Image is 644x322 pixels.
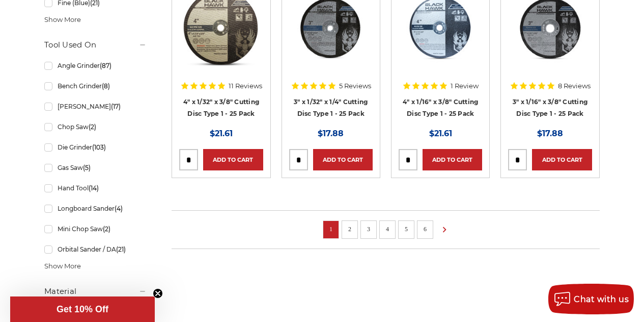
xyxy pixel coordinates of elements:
a: 5 [401,224,411,235]
span: (2) [103,225,110,233]
h5: Material [44,285,147,298]
a: 6 [420,224,430,235]
span: (4) [115,205,123,212]
a: [PERSON_NAME] [44,97,147,115]
a: Add to Cart [423,149,482,170]
a: Angle Grinder [44,57,147,75]
span: (103) [92,143,106,151]
span: $21.61 [210,129,233,138]
span: (2) [89,123,96,131]
a: Bench Grinder [44,77,147,95]
a: Chop Saw [44,118,147,136]
span: 8 Reviews [558,83,591,89]
span: $21.61 [429,129,452,138]
button: Close teaser [153,288,163,299]
a: 3" x 1/32" x 1/4" Cutting Disc Type 1 - 25 Pack [294,98,368,117]
span: $17.88 [318,129,344,138]
a: 4 [382,224,393,235]
span: $17.88 [537,129,563,138]
span: 5 Reviews [339,83,371,89]
a: 1 [326,224,336,235]
span: Chat with us [574,294,629,304]
span: Show More [44,15,81,25]
span: 1 Review [451,83,479,89]
a: Longboard Sander [44,200,147,217]
span: 11 Reviews [229,83,262,89]
a: Orbital Sander / DA [44,240,147,258]
a: Hand Tool [44,179,147,197]
button: Chat with us [548,284,634,314]
span: (5) [83,164,91,171]
a: 3 [363,224,374,235]
a: 4" x 1/32" x 3/8" Cutting Disc Type 1 - 25 Pack [183,98,259,117]
a: Gas Saw [44,159,147,177]
span: (8) [102,82,110,90]
span: Get 10% Off [57,304,108,314]
a: Add to Cart [532,149,592,170]
a: 4" x 1/16" x 3/8" Cutting Disc Type 1 - 25 Pack [403,98,478,117]
a: 2 [345,224,355,235]
span: (17) [111,103,121,110]
div: Get 10% OffClose teaser [10,296,155,322]
a: Add to Cart [313,149,373,170]
a: Mini Chop Saw [44,220,147,238]
span: (87) [100,62,111,69]
a: 3" x 1/16" x 3/8" Cutting Disc Type 1 - 25 Pack [513,98,587,117]
span: (14) [89,184,99,192]
a: Die Grinder [44,138,147,156]
span: (21) [116,245,126,253]
a: Add to Cart [203,149,263,170]
span: Show More [44,261,81,271]
h5: Tool Used On [44,39,147,51]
